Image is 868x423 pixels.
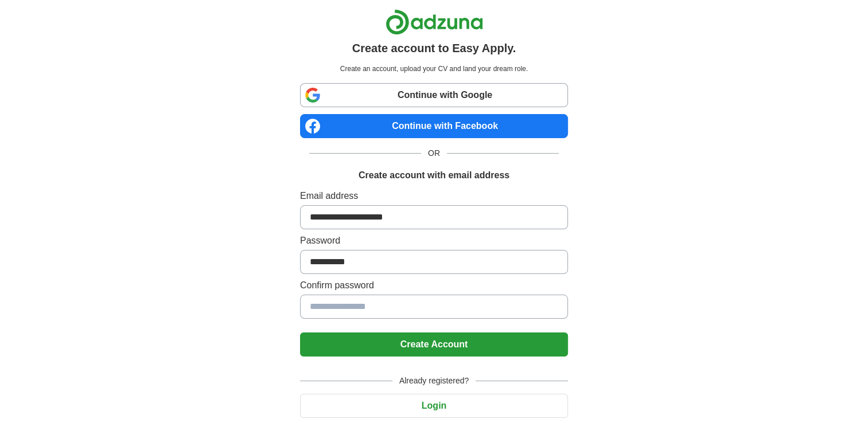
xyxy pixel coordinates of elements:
button: Login [300,394,568,418]
a: Continue with Google [300,83,568,107]
span: Already registered? [392,375,476,387]
h1: Create account to Easy Apply. [352,40,516,57]
label: Confirm password [300,279,568,292]
img: Adzuna logo [386,9,483,35]
label: Password [300,234,568,248]
span: OR [421,147,447,159]
h1: Create account with email address [359,169,509,182]
p: Create an account, upload your CV and land your dream role. [302,64,566,74]
a: Login [300,401,568,410]
a: Continue with Facebook [300,114,568,138]
label: Email address [300,189,568,203]
button: Create Account [300,332,568,357]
